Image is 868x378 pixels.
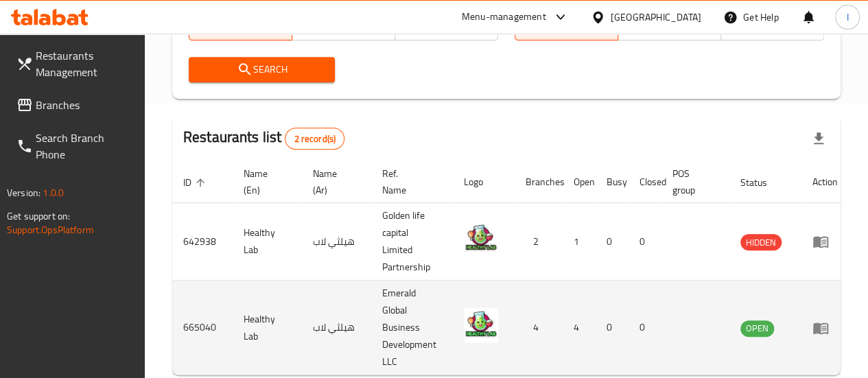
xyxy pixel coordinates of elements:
img: Healthy Lab [464,222,498,256]
span: 2 record(s) [285,132,344,145]
td: Golden life capital Limited Partnership [371,203,453,281]
span: POS group [672,165,713,198]
span: TMP [401,17,493,37]
span: All [195,17,287,37]
span: ID [183,174,209,191]
td: 0 [629,203,661,281]
td: Healthy Lab [233,281,302,375]
span: Status [740,174,785,191]
a: Search Branch Phone [5,121,145,171]
th: Open [563,161,596,203]
span: Branches [36,97,134,113]
span: I [846,10,848,25]
td: 4 [563,281,596,375]
td: 665040 [172,281,233,375]
td: هيلثي لاب [302,281,371,375]
table: enhanced table [172,161,849,375]
th: Closed [629,161,661,203]
td: Healthy Lab [233,203,302,281]
td: 0 [629,281,661,375]
span: Name (Ar) [313,165,355,198]
span: TGO [298,17,390,37]
a: Support.OpsPlatform [7,221,94,239]
td: هيلثي لاب [302,203,371,281]
div: OPEN [740,320,774,337]
span: HIDDEN [740,235,782,250]
span: 1.0.0 [43,184,64,202]
img: Healthy Lab [464,308,498,342]
td: 642938 [172,203,233,281]
a: Branches [5,88,145,121]
th: Branches [515,161,563,203]
th: Logo [453,161,515,203]
a: Restaurants Management [5,39,145,88]
h2: Restaurants list [183,127,344,150]
th: Busy [596,161,629,203]
span: Get support on: [7,207,70,225]
td: 2 [515,203,563,281]
button: Search [189,57,336,82]
span: Name (En) [244,165,285,198]
span: Search [200,61,325,78]
td: 0 [596,281,629,375]
div: Menu-management [462,9,546,25]
div: Menu [812,233,838,250]
td: 1 [563,203,596,281]
span: Ref. Name [382,165,436,198]
td: Emerald Global Business Development LLC [371,281,453,375]
div: Total records count [285,128,344,150]
span: OPEN [740,320,774,336]
span: Version: [7,184,40,202]
span: All [521,17,613,37]
div: [GEOGRAPHIC_DATA] [611,10,701,25]
span: No [727,17,819,37]
th: Action [801,161,849,203]
span: Restaurants Management [36,47,134,80]
div: HIDDEN [740,234,782,250]
span: Search Branch Phone [36,130,134,163]
span: Yes [624,17,716,37]
td: 0 [596,203,629,281]
td: 4 [515,281,563,375]
div: Export file [802,122,835,155]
